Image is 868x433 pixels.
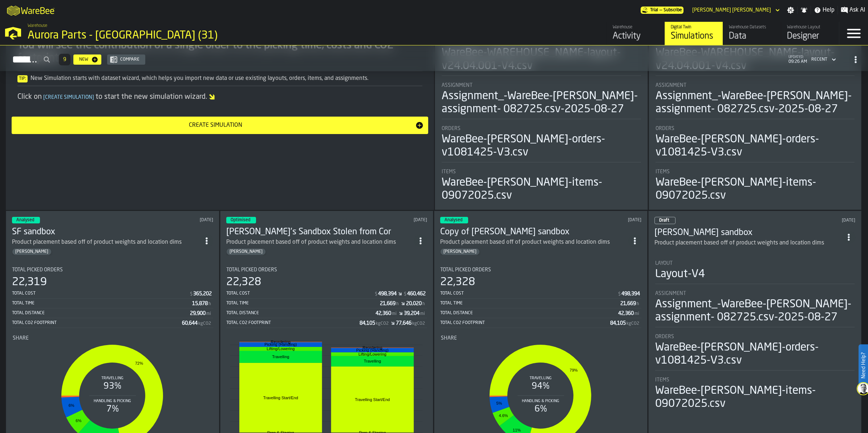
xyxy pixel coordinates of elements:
div: Product placement based off of product weights and location dims [440,238,628,247]
label: button-toggle-Notifications [798,7,811,14]
div: status-3 2 [226,217,256,223]
div: DropdownMenuValue-Corey Johnson Johnson [689,6,781,15]
div: Designer [787,31,833,42]
div: WareBee-[PERSON_NAME]-items-09072025.csv [656,176,855,202]
span: h [422,302,425,307]
div: Product placement based off of product weights and location dims [440,238,610,247]
div: Total Distance [226,311,376,316]
div: stat-Assignment [442,82,641,119]
div: stat-Layout [655,260,855,284]
span: Ask AI [849,6,865,15]
div: Stat Value [620,301,636,307]
div: stat-Total Picked Orders [12,267,213,328]
div: Stat Value [182,320,198,326]
a: link-to-/wh/i/aa2e4adb-2cd5-4688-aa4a-ec82bcf75d46/designer [781,22,839,45]
div: Title [442,169,641,175]
button: button-Create Simulation [12,117,428,134]
div: Title [656,82,855,88]
section: card-SimulationDashboardCard-draft [654,253,856,412]
div: Total Time [226,301,380,306]
span: Items [656,169,670,175]
span: kgCO2 [376,321,389,326]
div: Stat Value [192,301,208,307]
a: link-to-/wh/i/aa2e4adb-2cd5-4688-aa4a-ec82bcf75d46/data [723,22,781,45]
div: Copy of Corey's sandbox [440,226,628,238]
div: WareBee-[PERSON_NAME]-orders-v1081425-V3.csv [442,133,641,159]
div: status-3 2 [12,217,40,223]
div: Product placement based off of product weights and location dims [654,239,843,247]
div: Title [656,126,855,131]
span: Orders [655,334,674,340]
div: Stat Value [378,291,397,297]
div: SF sandbox [12,226,200,238]
div: Product placement based off of product weights and location dims [654,239,824,247]
h3: [PERSON_NAME]'s Sandbox Stolen from Cor [226,226,414,238]
div: Total CO2 Footprint [440,320,610,325]
div: Updated: 9/10/2025, 3:43:30 PM Created: 9/10/2025, 9:50:22 AM [766,218,855,223]
section: card-SimulationDashboardCard-draft [441,32,642,204]
div: Total Time [440,301,620,306]
div: ButtonLoadMore-Load More-Prev-First-Last [56,54,73,65]
label: button-toggle-Menu [839,22,868,45]
span: 9 [63,57,66,62]
div: stat-Total Picked Orders [226,267,427,328]
div: Title [12,267,213,273]
span: — [660,8,662,13]
div: Total Cost [226,291,374,296]
button: button-New [73,54,101,65]
div: stat-Items [442,169,641,202]
div: Assignment_-WareBee-[PERSON_NAME]-assignment- 082725.csv-2025-08-27 [655,298,855,324]
div: Title [655,377,855,383]
div: DropdownMenuValue-4 [808,55,837,64]
div: Simulations [671,31,717,42]
a: link-to-/wh/i/aa2e4adb-2cd5-4688-aa4a-ec82bcf75d46/pricing/ [641,7,684,14]
div: Click on to start the new simulation wizard. [17,92,422,102]
div: Stat Value [406,301,422,307]
span: Draft [659,218,669,223]
div: Total CO2 Footprint [12,320,182,325]
span: Assignment [655,291,686,296]
label: Need Help? [859,345,867,386]
div: Title [655,260,855,266]
div: Stat Value [618,311,634,316]
div: Assignment_-WareBee-[PERSON_NAME]-assignment- 082725.csv-2025-08-27 [656,90,855,116]
span: Corey [12,249,51,254]
div: Create Simulation [16,121,415,130]
div: 22,319 [12,276,47,289]
label: button-toggle-Settings [784,7,797,14]
div: Title [655,291,855,296]
div: Digital Twin [671,25,717,30]
div: WareBee-[PERSON_NAME]-items-09072025.csv [655,384,855,410]
span: ] [92,95,94,100]
div: DropdownMenuValue-4 [811,57,827,62]
button: button-Compare [107,54,145,65]
span: kgCO2 [412,321,425,326]
div: Stat Value [380,301,396,307]
div: Title [442,82,641,88]
div: stat-Items [656,169,855,202]
div: Title [441,335,641,341]
div: Warehouse Datasets [729,25,775,30]
div: Updated: 9/19/2025, 2:56:27 PM Created: 9/19/2025, 1:36:11 PM [127,218,213,223]
span: mi [206,311,211,316]
div: Title [442,126,641,131]
div: WareBee-[PERSON_NAME]-items-09072025.csv [442,176,641,202]
span: Analysed [16,218,34,222]
div: Product placement based off of product weights and location dims [12,238,182,247]
span: mi [392,311,397,316]
div: Stat Value [621,291,640,297]
div: Title [440,267,641,273]
span: Corey [441,249,479,254]
div: Aurora Parts - [GEOGRAPHIC_DATA] (31) [28,29,224,42]
span: Orders [442,126,461,131]
span: Assignment [442,82,472,88]
span: Help [823,6,835,15]
div: Stat Value [193,291,212,297]
div: Stat Value [360,320,375,326]
span: Optimised [231,218,250,222]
